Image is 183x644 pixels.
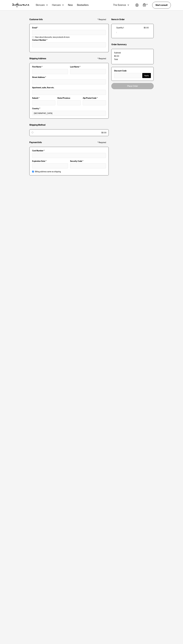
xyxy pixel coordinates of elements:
[123,27,124,29] div: 1
[32,97,55,99] label: Suburb *
[113,4,126,6] div: The Science
[32,76,106,78] label: Street Address *
[29,124,45,126] h4: Shipping Method
[152,2,171,8] a: Start consult
[29,141,42,144] h4: Payment Info
[143,3,148,7] a: Open cart
[142,73,151,78] button: Apply Discount
[35,36,70,38] span: Hear about discounts, new products & more
[12,3,29,7] img: Software Logo
[111,43,127,46] h4: Order Summary
[32,160,68,162] label: Expiration Date *
[83,97,106,99] label: Zip/Postal Code *
[111,18,125,21] h4: Items in Order
[97,58,106,60] div: * Required
[57,97,81,99] label: State/Province
[144,27,149,29] div: $0.00
[146,3,148,6] div: 0
[32,107,106,110] label: Country *
[29,18,43,21] h4: Customer Info
[116,27,123,29] div: Quantity:
[101,132,106,134] div: $0.00
[32,66,68,68] label: First Name *
[32,36,34,38] input: Hear about discounts, new products & more
[128,4,129,6] img: arrow down
[116,31,117,33] span: :
[114,52,121,54] div: Subtotal
[70,66,106,68] label: Last Name *
[70,160,106,162] label: Security Code *
[114,58,118,61] div: Total
[36,4,45,6] div: Skincare
[35,171,61,173] label: Billing address same as shipping
[97,18,106,21] div: * Required
[114,55,119,57] div: $0.00
[46,4,48,6] img: arrow down
[32,27,106,29] label: Email *
[32,39,106,41] label: Contact Number *
[32,87,106,89] label: Apartment, suite, floor etc.
[32,150,106,152] label: Card Number *
[114,70,151,72] label: Discount Code
[62,4,64,6] img: arrow down
[52,4,61,6] div: Haircare
[32,132,33,133] input: $0.00
[97,141,106,144] div: * Required
[29,57,46,60] h4: Shipping Address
